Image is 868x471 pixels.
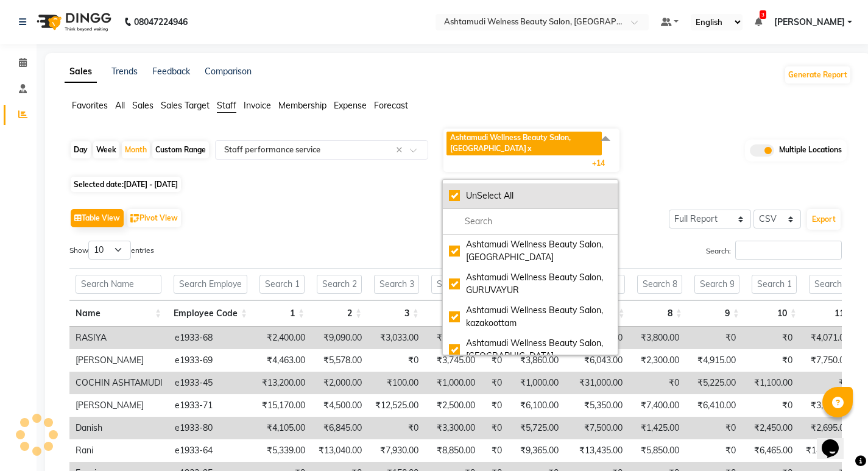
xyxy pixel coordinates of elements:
[449,337,612,363] div: Ashtamudi Wellness Beauty Salon, [GEOGRAPHIC_DATA]
[31,5,115,39] img: logo
[168,300,253,327] th: Employee Code: activate to sort column ascending
[259,275,305,294] input: Search 1
[425,394,481,417] td: ₹2,500.00
[450,133,571,153] span: Ashtamudi Wellness Beauty Salon, [GEOGRAPHIC_DATA]
[374,275,419,294] input: Search 3
[449,271,612,297] div: Ashtamudi Wellness Beauty Salon, GURUVAYUR
[742,327,799,349] td: ₹0
[449,215,612,228] input: multiselect-search
[88,241,131,260] select: Showentries
[396,144,406,157] span: Clear all
[169,394,255,417] td: e1933-71
[629,417,685,439] td: ₹1,425.00
[629,372,685,394] td: ₹0
[169,327,255,349] td: e1933-68
[481,394,508,417] td: ₹0
[425,349,481,372] td: ₹3,745.00
[152,66,190,77] a: Feedback
[817,422,856,459] iframe: chat widget
[481,349,508,372] td: ₹0
[244,100,271,111] span: Invoice
[152,141,209,158] div: Custom Range
[76,275,161,294] input: Search Name
[631,300,688,327] th: 8: activate to sort column ascending
[93,141,119,158] div: Week
[688,300,746,327] th: 9: activate to sort column ascending
[311,300,368,327] th: 2: activate to sort column ascending
[779,144,842,157] span: Multiple Locations
[799,417,855,439] td: ₹2,695.00
[368,349,425,372] td: ₹0
[169,439,255,462] td: e1933-64
[69,349,169,372] td: [PERSON_NAME]
[115,100,125,111] span: All
[65,61,97,83] a: Sales
[311,349,368,372] td: ₹5,578.00
[72,100,108,111] span: Favorites
[278,100,326,111] span: Membership
[69,241,154,260] label: Show entries
[217,100,236,111] span: Staff
[799,349,855,372] td: ₹7,750.00
[685,439,742,462] td: ₹0
[799,327,855,349] td: ₹4,071.00
[694,275,739,294] input: Search 9
[629,439,685,462] td: ₹5,850.00
[368,394,425,417] td: ₹12,525.00
[637,275,682,294] input: Search 8
[760,10,766,19] span: 3
[449,304,612,330] div: Ashtamudi Wellness Beauty Salon, kazakoottam
[685,417,742,439] td: ₹0
[311,372,368,394] td: ₹2,000.00
[169,372,255,394] td: e1933-45
[71,209,124,227] button: Table View
[685,327,742,349] td: ₹0
[255,439,311,462] td: ₹5,339.00
[134,5,188,39] b: 08047224946
[255,349,311,372] td: ₹4,463.00
[425,417,481,439] td: ₹3,300.00
[169,417,255,439] td: e1933-80
[685,372,742,394] td: ₹5,225.00
[425,327,481,349] td: ₹1,955.00
[124,180,178,189] span: [DATE] - [DATE]
[255,394,311,417] td: ₹15,170.00
[746,300,803,327] th: 10: activate to sort column ascending
[71,141,91,158] div: Day
[565,372,629,394] td: ₹31,000.00
[255,327,311,349] td: ₹2,400.00
[799,372,855,394] td: ₹0
[255,372,311,394] td: ₹13,200.00
[311,417,368,439] td: ₹6,845.00
[752,275,797,294] input: Search 10
[174,275,247,294] input: Search Employee Code
[69,439,169,462] td: Rani
[69,394,169,417] td: [PERSON_NAME]
[368,300,425,327] th: 3: activate to sort column ascending
[111,66,138,77] a: Trends
[449,189,612,202] div: UnSelect All
[374,100,408,111] span: Forecast
[130,214,139,223] img: pivot.png
[425,300,482,327] th: 4: activate to sort column ascending
[629,394,685,417] td: ₹7,400.00
[565,417,629,439] td: ₹7,500.00
[685,349,742,372] td: ₹4,915.00
[71,177,181,192] span: Selected date:
[334,100,367,111] span: Expense
[803,300,860,327] th: 11: activate to sort column ascending
[629,349,685,372] td: ₹2,300.00
[629,327,685,349] td: ₹3,800.00
[132,100,153,111] span: Sales
[69,300,168,327] th: Name: activate to sort column ascending
[706,241,842,260] label: Search:
[785,66,850,83] button: Generate Report
[809,275,854,294] input: Search 11
[481,417,508,439] td: ₹0
[431,275,476,294] input: Search 4
[755,16,762,27] a: 3
[69,372,169,394] td: COCHIN ASHTAMUDI
[592,158,614,168] span: +14
[735,241,842,260] input: Search:
[508,417,565,439] td: ₹5,725.00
